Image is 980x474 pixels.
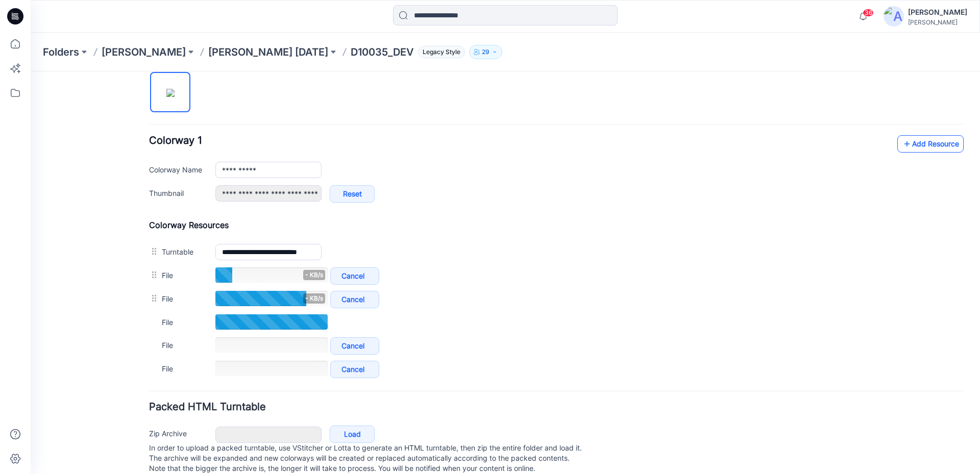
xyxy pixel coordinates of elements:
[131,221,175,233] label: File
[299,114,344,131] a: Reset
[884,6,904,27] img: avatar
[118,356,175,367] label: Zip Archive
[118,371,933,402] p: In order to upload a packed turntable, use VStitcher or Lotta to generate an HTML turntable, then...
[300,196,349,213] a: Cancel
[131,198,175,209] label: File
[118,116,175,127] label: Thumbnail
[31,71,980,474] iframe: edit-style
[131,291,175,303] label: File
[908,18,967,26] div: [PERSON_NAME]
[273,222,295,232] span: - KB/s
[102,45,186,59] a: [PERSON_NAME]
[418,46,465,58] span: Legacy Style
[118,331,933,340] h4: Packed HTML Turntable
[351,45,414,59] p: D10035_DEV
[482,46,489,58] p: 29
[43,45,79,59] a: Folders
[131,245,175,256] label: File
[131,174,175,186] label: Turntable
[273,198,295,209] span: - KB/s
[414,45,465,59] button: Legacy Style
[131,268,175,279] label: File
[299,354,344,371] a: Load
[863,9,874,17] span: 36
[908,6,967,18] div: [PERSON_NAME]
[300,266,349,283] a: Cancel
[300,219,349,237] a: Cancel
[469,45,502,59] button: 29
[118,148,933,159] h4: Colorway Resources
[118,92,175,104] label: Colorway Name
[208,45,328,59] a: [PERSON_NAME] [DATE]
[300,289,349,307] a: Cancel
